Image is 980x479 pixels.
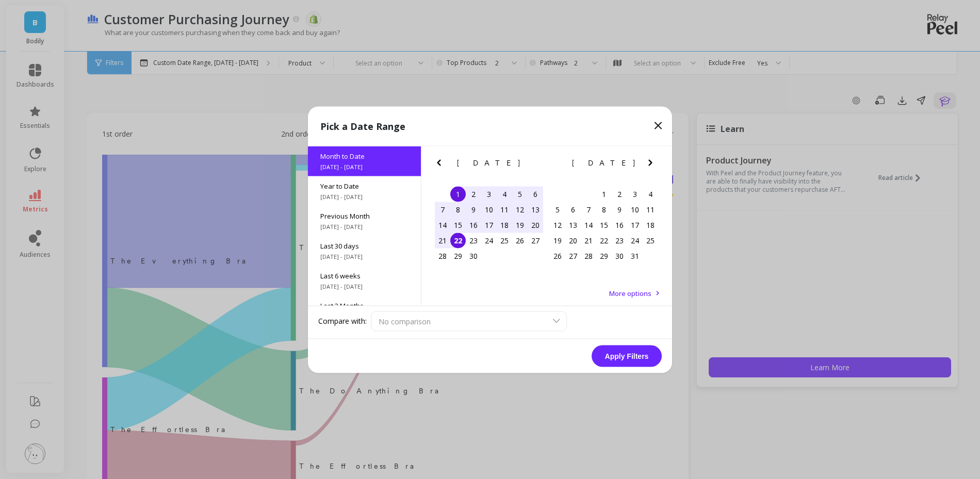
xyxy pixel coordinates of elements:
[512,217,528,233] div: Choose Friday, September 19th, 2025
[627,248,643,263] div: Choose Friday, October 31st, 2025
[466,217,481,233] div: Choose Tuesday, September 16th, 2025
[529,156,546,173] button: Next Month
[512,233,528,248] div: Choose Friday, September 26th, 2025
[581,248,596,263] div: Choose Tuesday, October 28th, 2025
[548,156,564,173] button: Previous Month
[320,222,409,230] span: [DATE] - [DATE]
[435,217,450,233] div: Choose Sunday, September 14th, 2025
[581,233,596,248] div: Choose Tuesday, October 21st, 2025
[497,233,512,248] div: Choose Thursday, September 25th, 2025
[450,202,466,217] div: Choose Monday, September 8th, 2025
[596,248,612,263] div: Choose Wednesday, October 29th, 2025
[466,233,481,248] div: Choose Tuesday, September 23rd, 2025
[596,186,612,202] div: Choose Wednesday, October 1st, 2025
[481,186,497,202] div: Choose Wednesday, September 3rd, 2025
[565,248,581,263] div: Choose Monday, October 27th, 2025
[550,233,565,248] div: Choose Sunday, October 19th, 2025
[627,233,643,248] div: Choose Friday, October 24th, 2025
[596,233,612,248] div: Choose Wednesday, October 22nd, 2025
[644,156,661,173] button: Next Month
[565,202,581,217] div: Choose Monday, October 6th, 2025
[466,248,481,263] div: Choose Tuesday, September 30th, 2025
[550,217,565,233] div: Choose Sunday, October 12th, 2025
[320,211,409,220] span: Previous Month
[627,202,643,217] div: Choose Friday, October 10th, 2025
[612,202,627,217] div: Choose Thursday, October 9th, 2025
[320,271,409,280] span: Last 6 weeks
[528,186,543,202] div: Choose Saturday, September 6th, 2025
[320,252,409,260] span: [DATE] - [DATE]
[592,345,662,367] button: Apply Filters
[481,233,497,248] div: Choose Wednesday, September 24th, 2025
[450,233,466,248] div: Choose Monday, September 22nd, 2025
[572,158,636,167] span: [DATE]
[450,186,466,202] div: Choose Monday, September 1st, 2025
[581,217,596,233] div: Choose Tuesday, October 14th, 2025
[643,233,658,248] div: Choose Saturday, October 25th, 2025
[435,186,543,263] div: month 2025-09
[497,217,512,233] div: Choose Thursday, September 18th, 2025
[435,233,450,248] div: Choose Sunday, September 21st, 2025
[643,186,658,202] div: Choose Saturday, October 4th, 2025
[457,158,521,167] span: [DATE]
[320,151,409,160] span: Month to Date
[320,162,409,171] span: [DATE] - [DATE]
[320,282,409,290] span: [DATE] - [DATE]
[643,217,658,233] div: Choose Saturday, October 18th, 2025
[596,202,612,217] div: Choose Wednesday, October 8th, 2025
[450,248,466,263] div: Choose Monday, September 29th, 2025
[497,186,512,202] div: Choose Thursday, September 4th, 2025
[320,119,405,133] p: Pick a Date Range
[643,202,658,217] div: Choose Saturday, October 11th, 2025
[497,202,512,217] div: Choose Thursday, September 11th, 2025
[612,186,627,202] div: Choose Thursday, October 2nd, 2025
[550,186,658,263] div: month 2025-10
[512,186,528,202] div: Choose Friday, September 5th, 2025
[318,316,367,326] label: Compare with:
[481,217,497,233] div: Choose Wednesday, September 17th, 2025
[609,288,651,298] span: More options
[612,217,627,233] div: Choose Thursday, October 16th, 2025
[481,202,497,217] div: Choose Wednesday, September 10th, 2025
[550,202,565,217] div: Choose Sunday, October 5th, 2025
[550,248,565,263] div: Choose Sunday, October 26th, 2025
[565,217,581,233] div: Choose Monday, October 13th, 2025
[528,202,543,217] div: Choose Saturday, September 13th, 2025
[512,202,528,217] div: Choose Friday, September 12th, 2025
[320,192,409,201] span: [DATE] - [DATE]
[433,156,449,173] button: Previous Month
[435,202,450,217] div: Choose Sunday, September 7th, 2025
[466,202,481,217] div: Choose Tuesday, September 9th, 2025
[627,217,643,233] div: Choose Friday, October 17th, 2025
[581,202,596,217] div: Choose Tuesday, October 7th, 2025
[528,217,543,233] div: Choose Saturday, September 20th, 2025
[320,301,409,310] span: Last 3 Months
[612,248,627,263] div: Choose Thursday, October 30th, 2025
[612,233,627,248] div: Choose Thursday, October 23rd, 2025
[320,181,409,190] span: Year to Date
[528,233,543,248] div: Choose Saturday, September 27th, 2025
[627,186,643,202] div: Choose Friday, October 3rd, 2025
[450,217,466,233] div: Choose Monday, September 15th, 2025
[320,241,409,250] span: Last 30 days
[466,186,481,202] div: Choose Tuesday, September 2nd, 2025
[435,248,450,263] div: Choose Sunday, September 28th, 2025
[565,233,581,248] div: Choose Monday, October 20th, 2025
[596,217,612,233] div: Choose Wednesday, October 15th, 2025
